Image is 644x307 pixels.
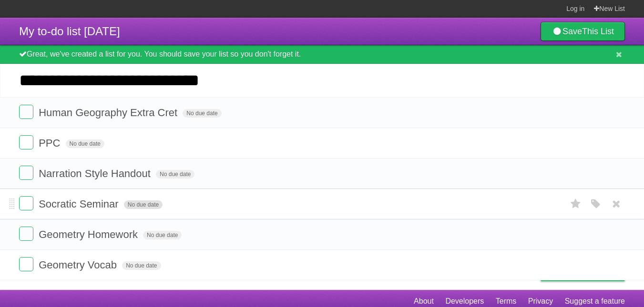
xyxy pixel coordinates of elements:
[183,109,221,118] span: No due date
[39,168,153,179] span: Narration Style Handout
[582,27,614,36] b: This List
[39,228,140,240] span: Geometry Homework
[19,257,33,271] label: Done
[561,264,620,281] span: Buy me a coffee
[19,196,33,210] label: Done
[19,227,33,241] label: Done
[156,170,194,178] span: No due date
[122,261,161,270] span: No due date
[39,259,119,271] span: Geometry Vocab
[39,107,180,119] span: Human Geography Extra Cret
[143,231,182,239] span: No due date
[541,22,625,41] a: SaveThis List
[124,200,163,209] span: No due date
[19,105,33,119] label: Done
[39,137,62,149] span: PPC
[567,196,585,212] label: Star task
[19,25,120,38] span: My to-do list [DATE]
[19,135,33,149] label: Done
[19,166,33,180] label: Done
[39,198,121,210] span: Socratic Seminar
[66,139,104,148] span: No due date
